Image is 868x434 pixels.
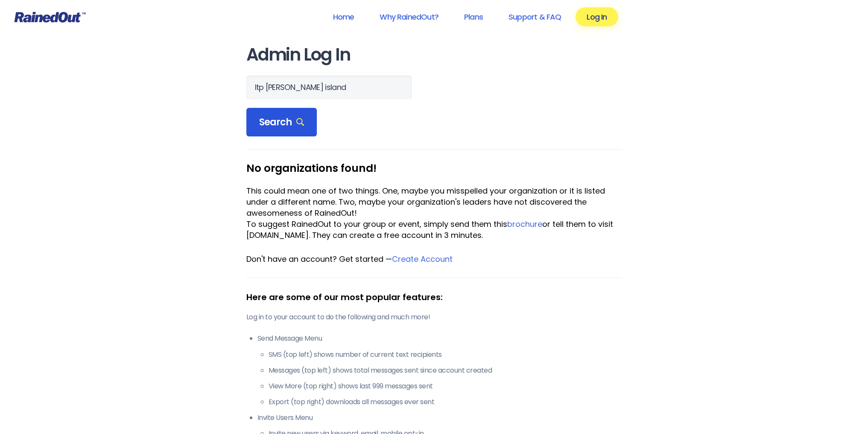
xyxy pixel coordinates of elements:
a: Home [321,7,365,26]
input: Search Orgs… [246,75,412,99]
li: Messages (top left) shows total messages sent since account created [269,365,622,376]
a: Plans [453,7,494,26]
li: Send Message Menu [257,333,622,407]
p: Log in to your account to do the following and much more! [246,312,622,322]
a: Support & FAQ [497,7,572,26]
a: Log In [576,7,618,26]
li: Export (top right) downloads all messages ever sent [269,397,622,407]
span: Search [259,116,304,128]
li: View More (top right) shows last 999 messages sent [269,381,622,391]
li: SMS (top left) shows number of current text recipients [269,350,622,360]
a: Create Account [392,254,453,264]
div: Here are some of our most popular features: [246,291,622,304]
div: This could mean one of two things. One, maybe you misspelled your organization or it is listed un... [246,185,622,219]
h3: No organizations found! [246,162,622,174]
a: brochure [507,219,542,229]
div: Search [246,108,317,137]
h1: Admin Log In [246,45,622,64]
a: Why RainedOut? [368,7,450,26]
div: To suggest RainedOut to your group or event, simply send them this or tell them to visit [DOMAIN_... [246,219,622,241]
